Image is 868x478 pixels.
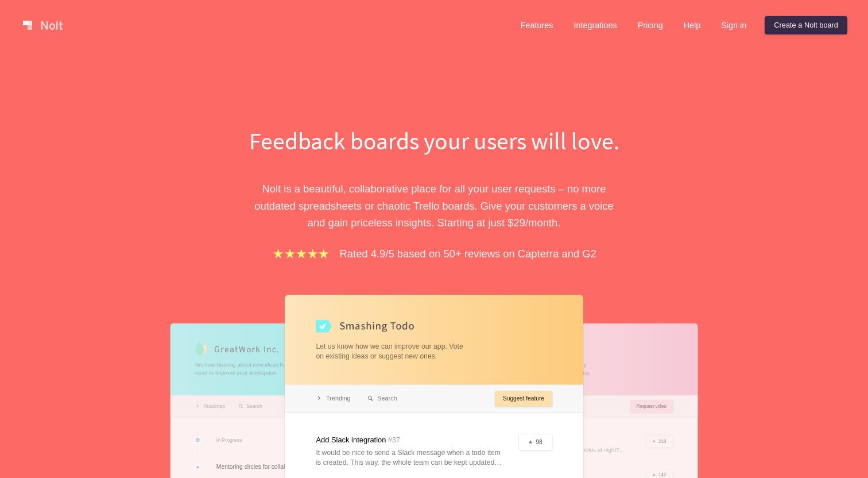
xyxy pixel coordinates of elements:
[272,247,330,260] img: stars.b067e34983.png
[564,16,626,34] a: Integrations
[511,16,563,34] a: Features
[236,124,632,157] h1: Feedback boards your users will love.
[765,16,847,34] a: Create a Nolt board
[340,245,596,262] p: Rated 4.9/5 based on 50+ reviews on Capterra and G2
[712,16,755,34] a: Sign in
[629,16,672,34] a: Pricing
[675,16,710,34] a: Help
[236,180,632,231] p: Nolt is a beautiful, collaborative place for all your user requests – no more outdated spreadshee...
